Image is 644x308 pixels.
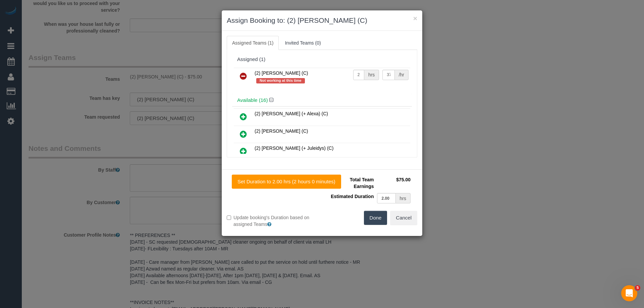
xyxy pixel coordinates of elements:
span: Estimated Duration [331,194,374,199]
span: (2) [PERSON_NAME] (+ Alexa) (C) [255,111,328,116]
div: hrs [396,193,411,203]
button: Cancel [390,211,417,225]
button: Done [364,211,387,225]
td: $75.00 [375,175,412,191]
button: × [413,15,417,22]
div: Assigned (1) [237,57,407,62]
h4: Available (16) [237,98,407,103]
div: /hr [395,70,409,80]
span: (2) [PERSON_NAME] (+ Juleidys) (C) [255,145,333,151]
iframe: Intercom live chat [621,285,637,301]
input: Update booking's Duration based on assigned Teams [227,215,231,220]
span: Not working at this time [256,78,305,83]
label: Update booking's Duration based on assigned Teams [227,214,317,228]
h3: Assign Booking to: (2) [PERSON_NAME] (C) [227,15,417,25]
a: Invited Teams (0) [279,36,326,50]
button: Set Duration to 2.00 hrs (2 hours 0 minutes) [232,175,341,189]
td: Total Team Earnings [327,175,375,191]
span: (2) [PERSON_NAME] (C) [255,128,308,134]
span: 5 [635,285,640,291]
div: hrs [364,70,379,80]
span: (2) [PERSON_NAME] (C) [255,70,308,76]
a: Assigned Teams (1) [227,36,279,50]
